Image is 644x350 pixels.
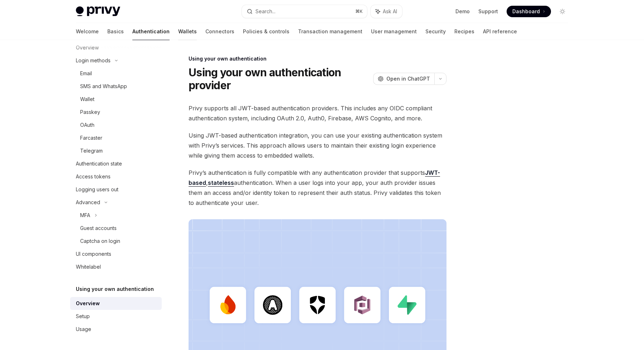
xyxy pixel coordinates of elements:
[76,172,111,181] div: Access tokens
[80,237,120,245] div: Captcha on login
[76,263,101,271] div: Whitelabel
[371,23,417,40] a: User management
[189,103,447,123] span: Privy supports all JWT-based authentication providers. This includes any OIDC compliant authentic...
[76,185,118,194] div: Logging users out
[298,23,362,40] a: Transaction management
[70,157,162,170] a: Authentication state
[242,5,367,18] button: Search...⌘K
[70,106,162,119] a: Passkey
[70,80,162,93] a: SMS and WhatsApp
[255,7,275,16] div: Search...
[425,23,446,40] a: Security
[76,325,91,334] div: Usage
[371,5,402,18] button: Ask AI
[178,23,197,40] a: Wallets
[76,312,90,321] div: Setup
[80,211,90,220] div: MFA
[70,235,162,248] a: Captcha on login
[76,56,111,65] div: Login methods
[70,222,162,235] a: Guest accounts
[70,131,162,144] a: Farcaster
[80,134,102,142] div: Farcaster
[189,168,447,208] span: Privy’s authentication is fully compatible with any authentication provider that supports , authe...
[80,82,127,91] div: SMS and WhatsApp
[80,147,103,155] div: Telegram
[70,183,162,196] a: Logging users out
[132,23,170,40] a: Authentication
[205,23,234,40] a: Connectors
[70,119,162,131] a: OAuth
[80,121,94,129] div: OAuth
[70,170,162,183] a: Access tokens
[76,159,122,168] div: Authentication state
[483,23,517,40] a: API reference
[70,323,162,336] a: Usage
[355,9,363,14] span: ⌘ K
[455,8,470,15] a: Demo
[80,224,117,232] div: Guest accounts
[383,8,397,15] span: Ask AI
[70,67,162,80] a: Email
[70,144,162,157] a: Telegram
[76,299,100,308] div: Overview
[70,248,162,260] a: UI components
[76,23,99,40] a: Welcome
[80,108,100,116] div: Passkey
[70,297,162,310] a: Overview
[243,23,289,40] a: Policies & controls
[70,93,162,106] a: Wallet
[208,179,234,187] a: stateless
[373,73,434,85] button: Open in ChatGPT
[454,23,474,40] a: Recipes
[386,75,430,82] span: Open in ChatGPT
[189,55,447,62] div: Using your own authentication
[107,23,124,40] a: Basics
[507,6,551,17] a: Dashboard
[80,95,94,104] div: Wallet
[189,130,447,160] span: Using JWT-based authentication integration, you can use your existing authentication system with ...
[478,8,498,15] a: Support
[70,310,162,323] a: Setup
[70,260,162,273] a: Whitelabel
[76,6,120,16] img: light logo
[76,198,100,207] div: Advanced
[557,6,568,17] button: Toggle dark mode
[80,69,92,78] div: Email
[76,250,111,258] div: UI components
[189,66,370,92] h1: Using your own authentication provider
[512,8,540,15] span: Dashboard
[76,285,154,293] h5: Using your own authentication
